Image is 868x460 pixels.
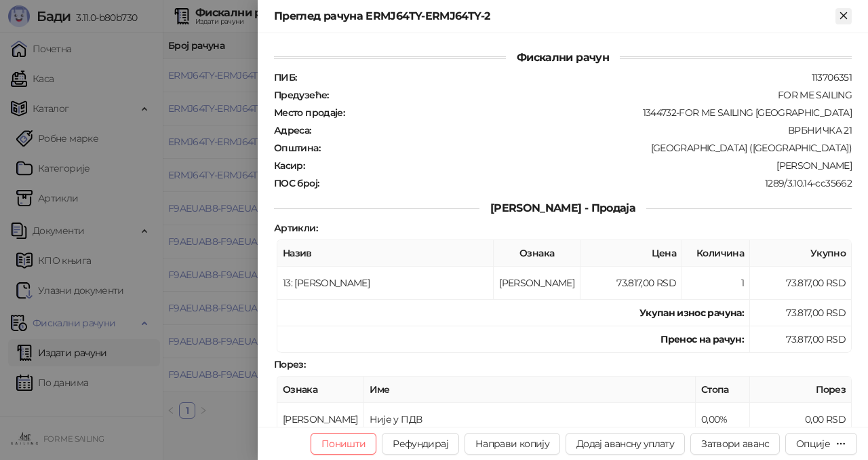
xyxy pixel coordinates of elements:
[696,403,750,436] td: 0,00%
[330,89,853,101] div: FOR ME SAILING
[321,142,853,154] div: [GEOGRAPHIC_DATA] ([GEOGRAPHIC_DATA])
[750,326,852,353] td: 73.817,00 RSD
[690,433,780,455] button: Затвори аванс
[277,377,364,403] th: Ознака
[274,142,320,154] strong: Општина :
[475,438,549,450] span: Направи копију
[580,240,682,267] th: Цена
[479,202,646,214] span: [PERSON_NAME] - Продаја
[382,433,459,455] button: Рефундирај
[313,124,853,136] div: ВРБНИЧКА 21
[364,377,696,403] th: Име
[277,240,494,267] th: Назив
[274,124,311,136] strong: Адреса :
[298,71,853,83] div: 113706351
[494,240,580,267] th: Ознака
[580,267,682,300] td: 73.817,00 RSD
[682,240,750,267] th: Количина
[835,8,852,24] button: Close
[750,267,852,300] td: 73.817,00 RSD
[750,377,852,403] th: Порез
[750,403,852,436] td: 0,00 RSD
[320,177,853,189] div: 1289/3.10.14-cc35662
[274,89,329,101] strong: Предузеће :
[785,433,857,455] button: Опције
[506,51,620,64] span: Фискални рачун
[274,8,835,24] div: Преглед рачуна ERMJ64TY-ERMJ64TY-2
[465,433,560,455] button: Направи копију
[796,438,830,450] div: Опције
[277,267,494,300] td: 13: [PERSON_NAME]
[346,107,853,119] div: 1344732-FOR ME SAILING [GEOGRAPHIC_DATA]
[364,403,696,436] td: Није у ПДВ
[274,71,296,83] strong: ПИБ :
[660,333,744,345] strong: Пренос на рачун :
[639,307,744,319] strong: Укупан износ рачуна :
[696,377,750,403] th: Стопа
[277,403,364,436] td: [PERSON_NAME]
[274,159,304,172] strong: Касир :
[274,222,317,234] strong: Артикли :
[566,433,685,455] button: Додај авансну уплату
[306,159,853,172] div: [PERSON_NAME]
[750,240,852,267] th: Укупно
[682,267,750,300] td: 1
[274,358,305,370] strong: Порез :
[274,177,319,189] strong: ПОС број :
[274,107,344,119] strong: Место продаје :
[750,300,852,326] td: 73.817,00 RSD
[494,267,580,300] td: [PERSON_NAME]
[311,433,377,455] button: Поништи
